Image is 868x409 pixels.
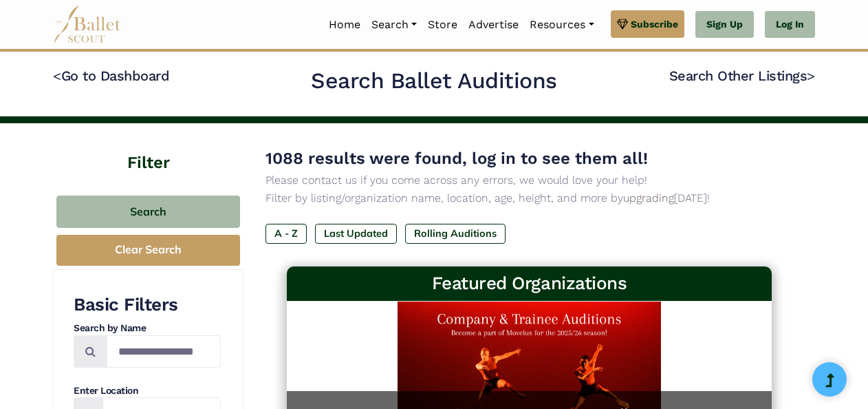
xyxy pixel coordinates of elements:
[695,11,754,39] a: Sign Up
[323,10,366,39] a: Home
[669,67,815,84] a: Search Other Listings>
[265,189,793,207] p: Filter by listing/organization name, location, age, height, and more by [DATE]!
[807,67,815,84] code: >
[53,123,243,175] h4: Filter
[74,384,221,398] h4: Enter Location
[107,335,221,368] input: Search by names...
[53,67,169,84] a: <Go to Dashboard
[463,10,524,39] a: Advertise
[56,196,240,228] button: Search
[623,191,674,204] a: upgrading
[631,17,678,32] span: Subscribe
[765,11,815,39] a: Log In
[265,224,307,243] label: A - Z
[265,149,648,168] span: 1088 results were found, log in to see them all!
[405,224,506,243] label: Rolling Auditions
[298,272,761,295] h3: Featured Organizations
[311,67,557,96] h2: Search Ballet Auditions
[53,67,61,84] code: <
[366,10,422,39] a: Search
[56,235,240,266] button: Clear Search
[422,10,463,39] a: Store
[265,171,793,189] p: Please contact us if you come across any errors, we would love your help!
[74,322,221,335] h4: Search by Name
[611,10,684,38] a: Subscribe
[315,224,397,243] label: Last Updated
[74,293,221,317] h3: Basic Filters
[524,10,599,39] a: Resources
[617,17,628,32] img: gem.svg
